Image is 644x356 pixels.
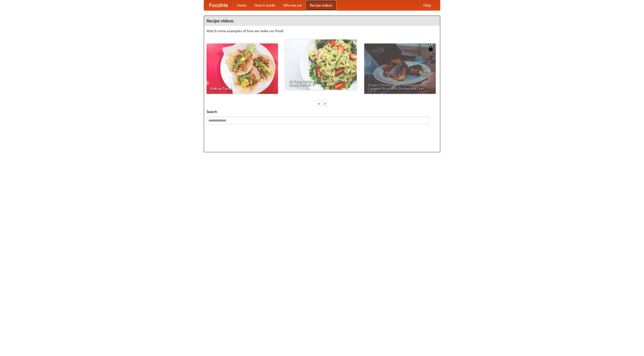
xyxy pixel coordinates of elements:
a: Recipe videos [306,0,336,10]
h5: Search [207,109,437,114]
p: Watch some examples of how we make our food! [207,28,437,33]
div: « [317,100,321,107]
a: Help [419,0,435,10]
img: 483408.png [428,46,433,51]
h4: Recipe videos [204,16,440,26]
a: Who we are [279,0,306,10]
a: Making Tacos [207,44,278,94]
a: An Easy, Summery Tomato Pasta That's Ready for Fall [285,39,357,90]
a: How it works [251,0,279,10]
a: FoodMe [204,0,233,10]
a: Home [233,0,251,10]
span: Making Tacos [210,87,274,90]
span: An Easy, Summery Tomato Pasta That's Ready for Fall [289,79,353,86]
div: » [323,100,327,107]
